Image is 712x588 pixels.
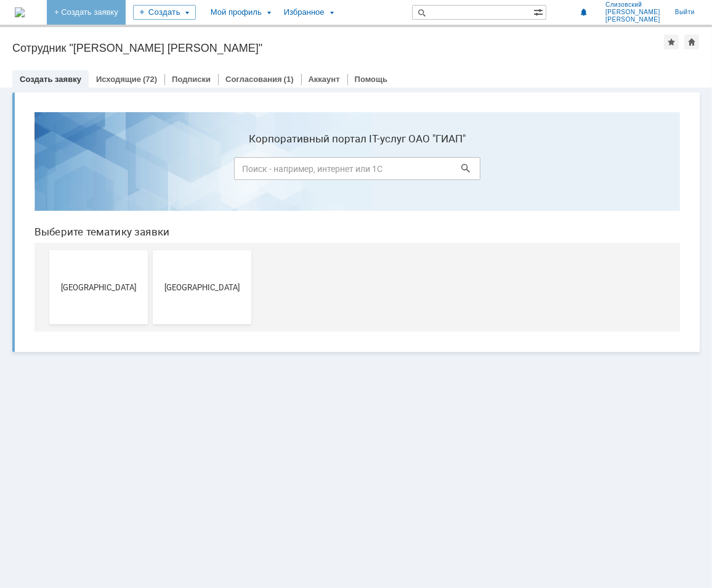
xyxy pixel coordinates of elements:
a: Исходящие [96,75,141,84]
span: Слизовский [605,1,660,9]
span: [GEOGRAPHIC_DATA] [132,180,223,189]
a: Согласования [225,75,282,84]
img: logo [15,7,25,17]
div: Добавить в избранное [664,35,679,49]
span: [PERSON_NAME] [605,16,660,23]
span: [PERSON_NAME] [605,9,660,16]
div: (72) [143,75,157,84]
a: Аккаунт [309,75,340,84]
button: [GEOGRAPHIC_DATA] [25,148,123,222]
div: Сотрудник "[PERSON_NAME] [PERSON_NAME]" [12,42,664,54]
div: Сделать домашней страницей [684,35,699,49]
div: (1) [284,75,294,84]
span: [GEOGRAPHIC_DATA] [28,180,119,189]
input: Поиск - например, интернет или 1С [209,55,456,78]
a: Помощь [355,75,387,84]
a: Создать заявку [20,75,81,84]
a: Подписки [172,75,211,84]
div: Создать [133,5,196,20]
label: Корпоративный портал IT-услуг ОАО "ГИАП" [209,30,456,43]
span: Расширенный поиск [533,6,546,17]
a: Перейти на домашнюю страницу [15,7,25,17]
header: Выберите тематику заявки [10,123,655,136]
button: [GEOGRAPHIC_DATA] [128,148,227,222]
